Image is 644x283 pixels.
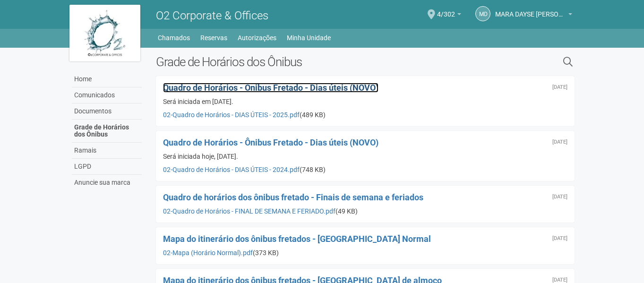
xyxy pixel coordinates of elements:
[437,1,455,18] span: 4/302
[72,143,142,159] a: Ramais
[163,249,568,257] div: (373 KB)
[163,111,300,119] a: 02-Quadro de Horários - DIAS ÚTEIS - 2025.pdf
[287,31,331,44] a: Minha Unidade
[72,87,142,103] a: Comunicados
[163,165,568,174] div: (748 KB)
[163,137,378,147] a: Quadro de Horários - Ônibus Fretado - Dias úteis (NOVO)
[72,103,142,120] a: Documentos
[495,1,566,18] span: MARA DAYSE MACIEL ARAGAO
[158,31,190,44] a: Chamados
[437,12,461,19] a: 4/302
[163,207,568,215] div: (49 KB)
[238,31,276,44] a: Autorizações
[69,5,140,61] img: logo.jpg
[72,120,142,143] a: Grade de Horários dos Ônibus
[163,152,568,161] div: Será iniciada hoje, [DATE].
[552,277,567,283] div: Sexta-feira, 23 de outubro de 2020 às 16:53
[495,12,572,19] a: MARA DAYSE [PERSON_NAME]
[552,139,567,145] div: Segunda-feira, 13 de maio de 2024 às 11:08
[156,9,268,22] span: O2 Corporate & Offices
[163,207,335,215] a: 02-Quadro de Horários - FINAL DE SEMANA E FERIADO.pdf
[163,234,431,244] a: Mapa do itinerário dos ônibus fretados - [GEOGRAPHIC_DATA] Normal
[72,175,142,190] a: Anuncie sua marca
[156,55,466,69] h2: Grade de Horários dos Ônibus
[552,194,567,200] div: Sexta-feira, 23 de outubro de 2020 às 16:55
[552,85,567,90] div: Sexta-feira, 24 de janeiro de 2025 às 19:36
[475,6,490,21] a: MD
[163,97,568,106] div: Será iniciada em [DATE].
[200,31,227,44] a: Reservas
[163,192,423,202] a: Quadro de horários dos ônibus fretado - Finais de semana e feriados
[72,159,142,175] a: LGPD
[163,249,253,257] a: 02-Mapa (Horário Normal).pdf
[552,236,567,241] div: Sexta-feira, 23 de outubro de 2020 às 16:54
[163,166,300,173] a: 02-Quadro de Horários - DIAS ÚTEIS - 2024.pdf
[72,71,142,87] a: Home
[163,111,568,119] div: (489 KB)
[163,83,378,93] a: Quadro de Horários - Ônibus Fretado - Dias úteis (NOVO)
